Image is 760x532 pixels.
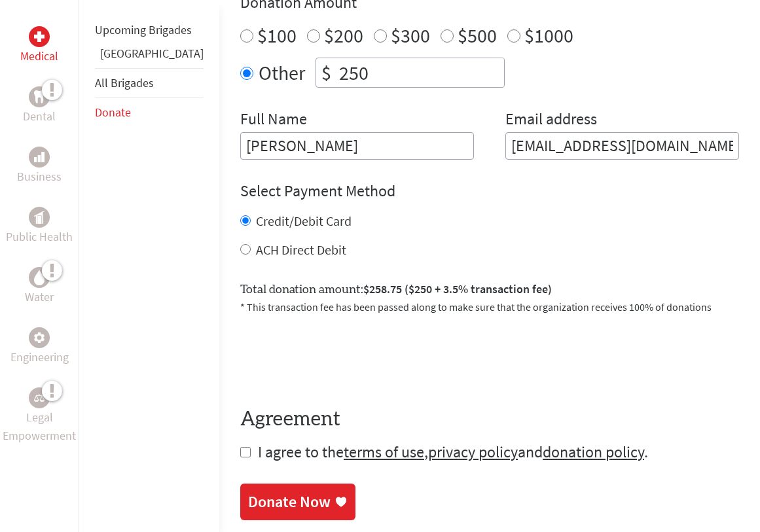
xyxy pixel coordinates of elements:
a: donation policy [543,442,644,462]
img: Dental [34,90,45,103]
div: Medical [29,26,50,47]
img: Medical [34,31,45,42]
label: Full Name [240,109,307,132]
p: Medical [20,47,58,65]
a: Donate Now [240,484,355,520]
input: Enter Full Name [240,132,474,160]
label: $1000 [524,23,573,48]
div: Business [29,147,50,168]
p: Engineering [10,348,69,366]
input: Enter Amount [336,58,504,87]
p: Public Health [6,228,73,246]
label: Total donation amount: [240,280,552,299]
div: Engineering [29,327,50,348]
label: $200 [324,23,363,48]
img: Water [34,270,45,285]
img: Engineering [34,332,45,343]
p: Business [17,168,62,186]
a: Donate [95,105,131,120]
label: ACH Direct Debit [256,241,346,258]
a: BusinessBusiness [17,147,62,186]
a: terms of use [344,442,424,462]
li: Donate [95,98,204,127]
a: DentalDental [23,86,56,126]
a: All Brigades [95,75,154,90]
div: Dental [29,86,50,107]
span: $258.75 ($250 + 3.5% transaction fee) [363,281,552,296]
h4: Select Payment Method [240,181,739,202]
a: Public HealthPublic Health [6,207,73,246]
input: Your Email [505,132,739,160]
div: Public Health [29,207,50,228]
li: Guatemala [95,44,204,68]
span: I agree to the , and . [258,442,648,462]
label: $100 [257,23,297,48]
label: $500 [458,23,497,48]
label: Email address [505,109,597,132]
div: Legal Empowerment [29,387,50,408]
label: $300 [391,23,430,48]
div: Water [29,267,50,288]
div: $ [316,58,336,87]
img: Business [34,152,45,162]
p: * This transaction fee has been passed along to make sure that the organization receives 100% of ... [240,299,739,315]
img: Legal Empowerment [34,394,45,402]
li: Upcoming Brigades [95,16,204,44]
a: Upcoming Brigades [95,22,192,37]
a: WaterWater [25,267,54,306]
label: Credit/Debit Card [256,213,352,229]
p: Legal Empowerment [3,408,76,445]
div: Donate Now [248,491,331,512]
a: Legal EmpowermentLegal Empowerment [3,387,76,445]
a: [GEOGRAPHIC_DATA] [100,46,204,61]
label: Other [259,58,305,88]
a: MedicalMedical [20,26,58,65]
a: privacy policy [428,442,518,462]
li: All Brigades [95,68,204,98]
p: Water [25,288,54,306]
a: EngineeringEngineering [10,327,69,366]
p: Dental [23,107,56,126]
img: Public Health [34,211,45,224]
iframe: reCAPTCHA [240,330,439,381]
h4: Agreement [240,408,739,431]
